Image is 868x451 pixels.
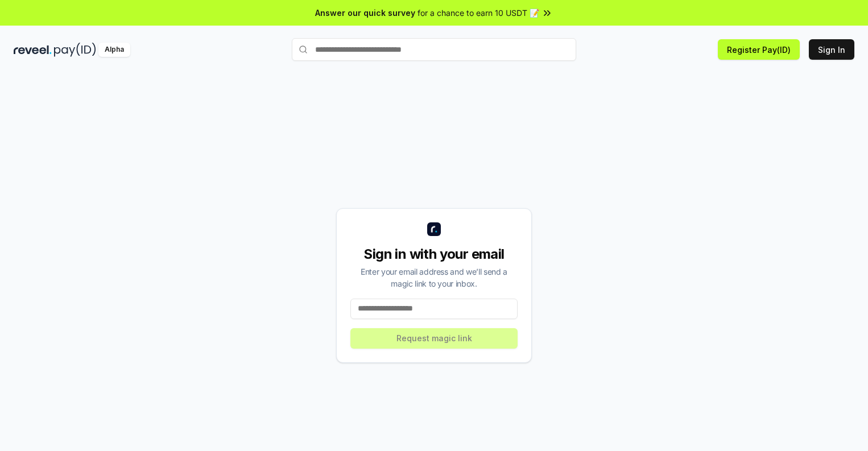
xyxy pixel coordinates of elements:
span: for a chance to earn 10 USDT 📝 [418,7,539,19]
img: pay_id [54,43,96,57]
button: Sign In [809,39,854,60]
span: Answer our quick survey [315,7,415,19]
img: reveel_dark [14,43,52,57]
button: Register Pay(ID) [718,39,800,60]
div: Enter your email address and we’ll send a magic link to your inbox. [350,266,518,289]
div: Alpha [98,43,130,57]
div: Sign in with your email [350,245,518,263]
img: logo_small [427,222,441,236]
